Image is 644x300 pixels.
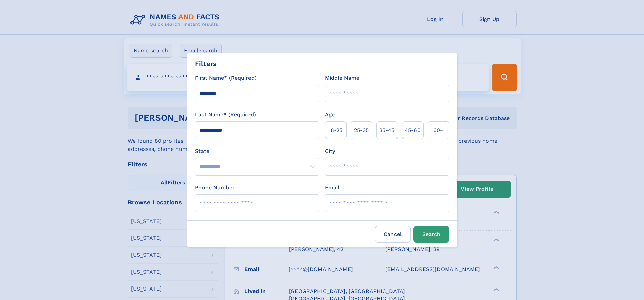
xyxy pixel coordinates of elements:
label: Middle Name [325,74,359,82]
span: 25‑35 [354,126,369,134]
label: Last Name* (Required) [195,111,256,119]
label: First Name* (Required) [195,74,257,82]
label: State [195,147,319,155]
span: 18‑25 [329,126,342,134]
label: City [325,147,335,155]
label: Phone Number [195,184,235,192]
span: 45‑60 [405,126,421,134]
div: Filters [195,59,217,69]
label: Cancel [375,226,411,243]
label: Age [325,111,335,119]
label: Email [325,184,339,192]
span: 35‑45 [379,126,395,134]
span: 60+ [433,126,444,134]
button: Search [413,226,449,243]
